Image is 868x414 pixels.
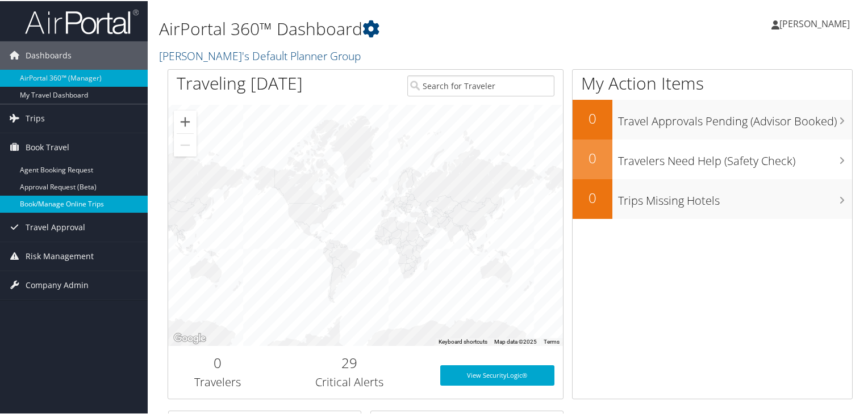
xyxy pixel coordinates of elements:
[174,133,197,155] button: Zoom out
[159,16,627,40] h1: AirPortal 360™ Dashboard
[174,109,197,132] button: Zoom in
[276,373,423,389] h3: Critical Alerts
[618,146,852,168] h3: Travelers Need Help (Safety Check)
[276,352,423,371] h2: 29
[26,241,94,269] span: Risk Management
[618,107,852,128] h3: Travel Approvals Pending (Advisor Booked)
[573,147,612,167] h2: 0
[177,70,303,94] h1: Traveling [DATE]
[171,330,208,345] img: Google
[573,70,852,94] h1: My Action Items
[407,74,555,95] input: Search for Traveler
[26,270,89,298] span: Company Admin
[26,132,69,160] span: Book Travel
[779,16,850,29] span: [PERSON_NAME]
[573,99,852,138] a: 0Travel Approvals Pending (Advisor Booked)
[177,352,258,371] h2: 0
[26,212,85,240] span: Travel Approval
[771,6,861,40] a: [PERSON_NAME]
[25,7,139,34] img: airportal-logo.png
[171,330,208,345] a: Open this area in Google Maps (opens a new window)
[177,373,258,389] h3: Travelers
[440,364,555,385] a: View SecurityLogic®
[618,186,852,208] h3: Trips Missing Hotels
[573,138,852,178] a: 0Travelers Need Help (Safety Check)
[494,337,537,344] span: Map data ©2025
[573,108,612,127] h2: 0
[439,337,487,345] button: Keyboard shortcuts
[573,187,612,206] h2: 0
[159,47,364,62] a: [PERSON_NAME]'s Default Planner Group
[544,337,560,344] a: Terms (opens in new tab)
[26,103,45,132] span: Trips
[573,178,852,218] a: 0Trips Missing Hotels
[26,40,72,69] span: Dashboards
